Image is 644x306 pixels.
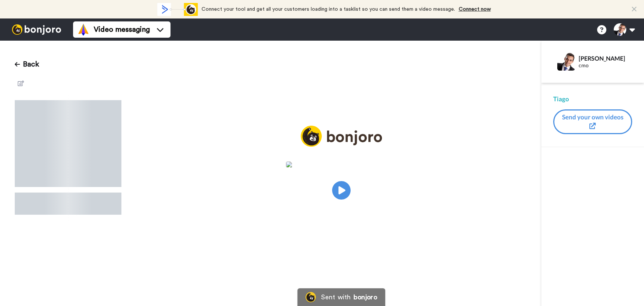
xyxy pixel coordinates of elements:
img: vm-color.svg [78,24,89,35]
a: Connect now [459,7,491,12]
div: bonjoro [354,294,377,300]
button: Send your own videos [553,109,632,134]
span: Connect your tool and get all your customers loading into a tasklist so you can send them a video... [202,7,455,12]
a: Bonjoro LogoSent withbonjoro [297,288,385,306]
div: Tiago [553,95,632,103]
img: Profile Image [557,53,575,71]
div: Sent with [321,294,351,300]
img: Bonjoro Logo [306,292,316,302]
img: b8e5e71f-1c5b-43c4-9f0e-43546e66f38a.jpg [286,161,397,167]
img: bj-logo-header-white.svg [9,24,64,35]
div: animation [157,3,198,16]
div: [PERSON_NAME] [579,55,632,62]
img: logo_full.png [301,126,382,147]
span: Video messaging [94,24,150,35]
div: cmo [579,62,632,69]
button: Back [15,55,39,73]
